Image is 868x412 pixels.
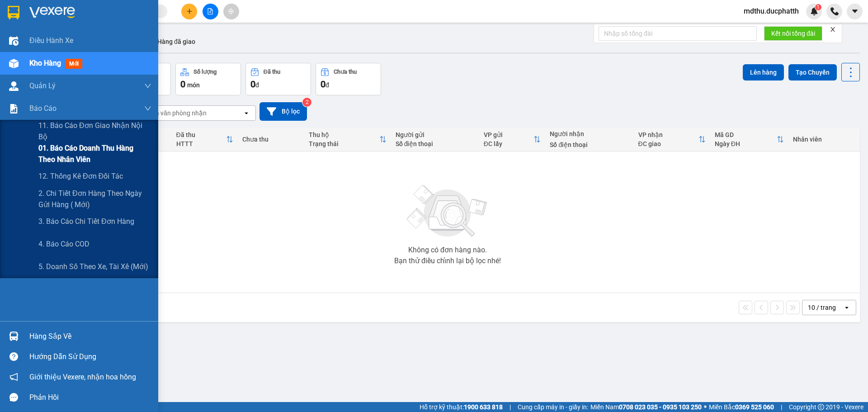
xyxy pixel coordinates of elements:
span: 0 [250,79,255,90]
div: Chưa thu [242,136,300,143]
th: Toggle SortBy [172,128,238,152]
span: đ [255,81,259,89]
div: VP gửi [484,131,534,138]
span: question-circle [9,352,18,361]
th: Toggle SortBy [304,128,391,152]
div: Hàng sắp về [29,330,151,343]
input: Nhập số tổng đài [599,26,757,41]
span: Kết nối tổng đài [771,28,815,38]
span: aim [228,8,234,14]
strong: 0708 023 035 - 0935 103 250 [619,403,702,411]
button: Đã thu0đ [245,63,311,95]
div: Chưa thu [334,69,357,75]
img: warehouse-icon [9,331,19,341]
span: plus [186,8,193,14]
div: Phản hồi [29,391,151,404]
div: Số điện thoại [396,140,475,147]
span: 5. Doanh số theo xe, tài xế (mới) [38,261,148,272]
strong: 1900 633 818 [464,403,503,411]
img: solution-icon [9,104,19,114]
span: món [187,81,200,89]
button: file-add [203,4,218,19]
span: copyright [818,404,824,410]
button: Chưa thu0đ [316,63,381,95]
span: mới [66,59,82,69]
button: Số lượng0món [175,63,241,95]
div: Mã GD [715,131,777,138]
div: Hướng dẫn sử dụng [29,350,151,364]
div: Chọn văn phòng nhận [144,109,207,118]
div: Người nhận [550,130,629,137]
th: Toggle SortBy [634,128,710,152]
th: Toggle SortBy [479,128,546,152]
span: caret-down [851,7,859,15]
button: Lên hàng [743,64,784,81]
img: warehouse-icon [9,81,19,91]
button: plus [181,4,197,19]
button: Kết nối tổng đài [764,26,822,41]
div: ĐC lấy [484,140,534,147]
span: | [781,402,782,412]
button: caret-down [847,4,863,19]
span: 0 [321,79,325,90]
span: 3. Báo cáo chi tiết đơn hàng [38,216,134,227]
svg: open [243,109,250,117]
svg: open [843,304,850,311]
button: Hàng đã giao [150,31,203,52]
div: Số điện thoại [550,141,629,148]
span: Miền Bắc [709,402,774,412]
span: Quản Lý [29,80,56,91]
span: 12. Thống kê đơn đối tác [38,170,123,182]
span: 01. Báo cáo doanh thu hàng theo nhân viên [38,142,151,165]
span: file-add [207,8,213,14]
span: close [830,26,836,33]
span: Miền Nam [590,402,702,412]
span: đ [325,81,329,89]
div: HTTT [176,140,226,147]
button: Bộ lọc [259,102,307,121]
div: Nhân viên [793,136,855,143]
span: Điều hành xe [29,35,73,46]
img: phone-icon [830,7,839,15]
span: 0 [180,79,185,90]
div: ĐC giao [638,140,698,147]
span: 4. Báo cáo COD [38,238,90,250]
span: 11. Báo cáo đơn giao nhận nội bộ [38,120,151,142]
span: down [144,82,151,90]
span: Giới thiệu Vexere, nhận hoa hồng [29,371,136,383]
img: logo-vxr [8,6,19,19]
div: Người gửi [396,131,475,138]
img: icon-new-feature [810,7,818,15]
span: Kho hàng [29,59,61,67]
div: 10 / trang [808,303,836,312]
img: warehouse-icon [9,36,19,46]
span: 1 [816,4,820,10]
span: message [9,393,18,402]
div: VP nhận [638,131,698,138]
div: Đã thu [264,69,280,75]
div: Không có đơn hàng nào. [408,246,487,254]
button: Tạo Chuyến [788,64,837,81]
span: ⚪️ [704,405,707,409]
div: Bạn thử điều chỉnh lại bộ lọc nhé! [394,257,501,265]
img: warehouse-icon [9,59,19,68]
span: Cung cấp máy in - giấy in: [518,402,588,412]
div: Trạng thái [309,140,379,147]
div: Đã thu [176,131,226,138]
span: Báo cáo [29,103,57,114]
span: mdthu.ducphatth [736,5,806,17]
span: | [509,402,511,412]
img: svg+xml;base64,PHN2ZyBjbGFzcz0ibGlzdC1wbHVnX19zdmciIHhtbG5zPSJodHRwOi8vd3d3LnczLm9yZy8yMDAwL3N2Zy... [402,180,493,243]
button: aim [223,4,239,19]
sup: 1 [815,4,821,10]
strong: 0369 525 060 [735,403,774,411]
sup: 2 [302,98,311,107]
div: Thu hộ [309,131,379,138]
div: Ngày ĐH [715,140,777,147]
span: down [144,105,151,112]
span: notification [9,373,18,381]
th: Toggle SortBy [710,128,788,152]
span: Hỗ trợ kỹ thuật: [420,402,503,412]
div: Số lượng [193,69,217,75]
span: 2. Chi tiết đơn hàng theo ngày gửi hàng ( mới) [38,188,151,210]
